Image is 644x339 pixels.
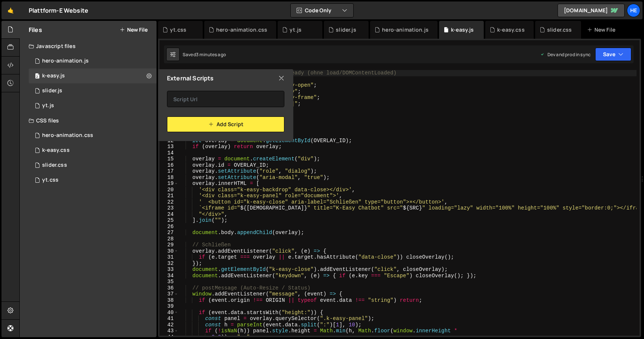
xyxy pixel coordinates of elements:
div: 13946/35478.js [29,54,157,68]
div: 22 [160,199,179,205]
div: 18 [160,175,179,181]
div: 15 [160,156,179,162]
div: 24 [160,211,179,218]
div: hero-animation.js [382,26,429,33]
div: hero-animation.css [216,26,267,33]
div: 32 [160,260,179,267]
div: 37 [160,291,179,297]
div: 29 [160,242,179,248]
div: 28 [160,236,179,242]
div: k-easy.js [29,68,157,83]
div: 36 [160,285,179,291]
div: Plattform-E Website [29,6,88,15]
div: 35 [160,279,179,285]
div: 14 [160,150,179,156]
div: hero-animation.css [42,132,93,139]
div: Dev and prod in sync [540,51,591,58]
div: k-easy.css [29,143,157,158]
div: 33 [160,266,179,273]
div: 41 [160,316,179,322]
div: 26 [160,224,179,230]
div: k-easy.js [42,73,65,79]
div: yt.js [42,102,54,109]
div: Javascript files [20,39,157,54]
div: k-easy.css [497,26,525,33]
div: 25 [160,217,179,224]
div: 27 [160,230,179,236]
div: 23 [160,205,179,211]
div: New File [587,26,618,33]
h2: Files [29,26,42,34]
a: he [627,4,640,17]
div: slider.js [336,26,356,33]
button: Save [595,48,631,61]
div: 21 [160,193,179,199]
div: 31 [160,254,179,260]
a: 🤙 [1,1,20,19]
div: hero-animation.js [42,58,89,64]
div: yt.js [290,26,302,33]
div: slider.js [42,87,62,94]
span: 2 [35,74,40,80]
div: CSS files [20,113,157,128]
a: [DOMAIN_NAME] [558,4,625,17]
div: slider.css [547,26,572,33]
div: 3 minutes ago [196,51,226,58]
div: 38 [160,297,179,304]
div: yt.css [170,26,186,33]
div: 13946/35481.css [29,128,157,143]
div: slider.css [42,162,67,169]
div: 20 [160,187,179,193]
div: yt.css [42,177,59,183]
div: Saved [183,51,226,58]
input: Script Url [167,91,284,107]
div: yt.css [29,173,157,188]
button: New File [120,27,148,33]
div: 34 [160,273,179,279]
div: 16 [160,162,179,169]
div: slider.js [29,83,157,98]
div: 30 [160,248,179,255]
div: slider.css [29,158,157,173]
h2: External Scripts [167,74,214,82]
div: k-easy.css [42,147,70,154]
div: 40 [160,310,179,316]
button: Code Only [291,4,353,17]
div: 43 [160,328,179,334]
div: yt.js [29,98,157,113]
div: 17 [160,168,179,175]
div: 39 [160,303,179,310]
div: 42 [160,322,179,328]
div: 13 [160,144,179,150]
div: 19 [160,180,179,187]
div: k-easy.js [451,26,474,33]
button: Add Script [167,116,284,132]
